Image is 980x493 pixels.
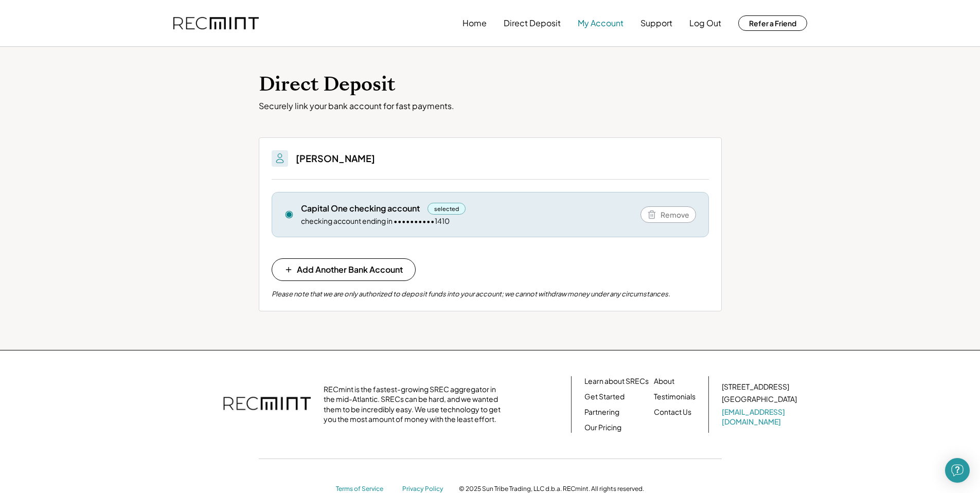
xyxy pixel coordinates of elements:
[654,407,691,417] a: Contact Us
[738,15,807,31] button: Refer a Friend
[259,73,722,97] h1: Direct Deposit
[661,211,689,218] span: Remove
[462,13,487,33] button: Home
[722,394,797,404] div: [GEOGRAPHIC_DATA]
[689,13,721,33] button: Log Out
[640,13,672,33] button: Support
[223,386,311,422] img: recmint-logotype%403x.png
[272,258,416,281] button: Add Another Bank Account
[578,13,623,33] button: My Account
[301,203,420,214] div: Capital One checking account
[324,384,506,425] div: RECmint is the fastest-growing SREC aggregator in the mid-Atlantic. SRECs can be hard, and we wan...
[427,203,466,215] div: selected
[173,17,259,30] img: recmint-logotype%403x.png
[654,392,696,402] a: Testimonials
[297,266,403,274] span: Add Another Bank Account
[272,289,670,298] div: Please note that we are only authorized to deposit funds into your account; we cannot withdraw mo...
[722,382,789,392] div: [STREET_ADDRESS]
[722,407,799,427] a: [EMAIL_ADDRESS][DOMAIN_NAME]
[504,13,561,33] button: Direct Deposit
[459,485,644,493] div: © 2025 Sun Tribe Trading, LLC d.b.a. RECmint. All rights reserved.
[654,376,674,386] a: About
[584,376,649,386] a: Learn about SRECs
[640,206,696,223] button: Remove
[274,152,286,165] img: People.svg
[584,422,621,433] a: Our Pricing
[301,216,450,226] div: checking account ending in ••••••••••1410
[584,407,619,417] a: Partnering
[584,392,625,402] a: Get Started
[296,152,375,164] h3: [PERSON_NAME]
[945,458,970,483] div: Open Intercom Messenger
[259,101,722,112] div: Securely link your bank account for fast payments.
